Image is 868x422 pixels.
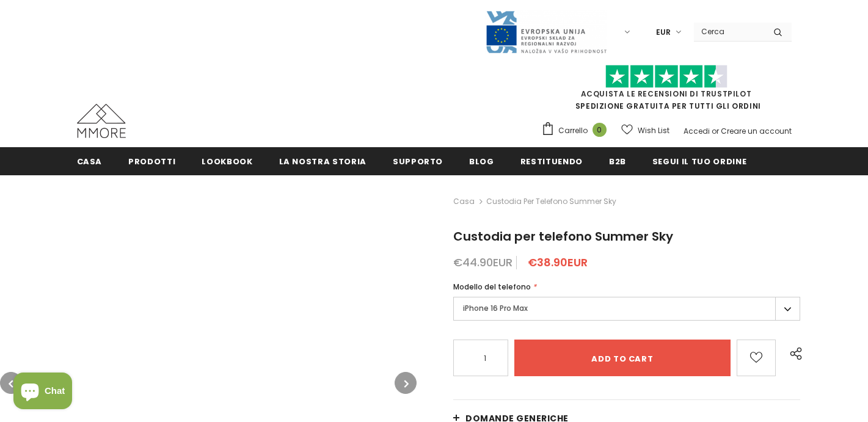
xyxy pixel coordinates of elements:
[621,120,669,141] a: Wish List
[393,156,443,167] span: supporto
[652,147,746,175] a: Segui il tuo ordine
[202,147,252,175] a: Lookbook
[393,147,443,175] a: supporto
[485,26,607,37] a: Javni Razpis
[202,156,252,167] span: Lookbook
[684,126,710,136] a: Accedi
[279,147,367,175] a: La nostra storia
[558,125,588,137] span: Carrello
[279,156,367,167] span: La nostra storia
[453,282,531,292] span: Modello del telefono
[520,156,583,167] span: Restituendo
[638,125,669,137] span: Wish List
[520,147,583,175] a: Restituendo
[77,104,126,138] img: Casi MMORE
[453,255,512,270] span: €44.90EUR
[541,70,792,111] span: SPEDIZIONE GRATUITA PER TUTTI GLI ORDINI
[721,126,792,136] a: Creare un account
[605,65,728,89] img: Fidati di Pilot Stars
[593,123,607,137] span: 0
[694,23,764,40] input: Search Site
[77,147,103,175] a: Casa
[609,156,626,167] span: B2B
[77,156,103,167] span: Casa
[486,194,616,209] span: Custodia per telefono Summer Sky
[609,147,626,175] a: B2B
[453,194,475,209] a: Casa
[581,89,752,99] a: Acquista le recensioni di TrustPilot
[528,255,588,270] span: €38.90EUR
[453,297,800,321] label: iPhone 16 Pro Max
[541,122,613,140] a: Carrello 0
[485,10,607,54] img: Javni Razpis
[10,373,76,412] inbox-online-store-chat: Shopify online store chat
[514,340,731,376] input: Add to cart
[128,156,175,167] span: Prodotti
[656,26,671,38] span: EUR
[469,156,494,167] span: Blog
[128,147,175,175] a: Prodotti
[652,156,746,167] span: Segui il tuo ordine
[712,126,719,136] span: or
[469,147,494,175] a: Blog
[453,228,673,245] span: Custodia per telefono Summer Sky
